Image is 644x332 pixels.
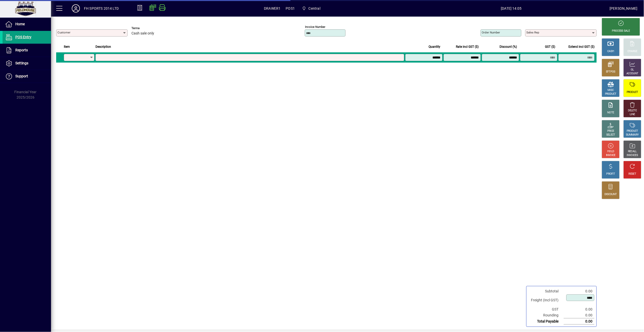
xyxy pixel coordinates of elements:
[628,150,637,153] div: RECALL
[64,44,70,50] span: Item
[3,44,51,57] a: Reports
[628,109,637,113] div: DELETE
[607,111,614,115] div: NOTE
[15,61,28,65] span: Settings
[529,318,564,325] td: Total Payable
[630,113,635,116] div: LINE
[605,193,617,196] div: DISCOUNT
[15,22,25,26] span: Home
[564,306,594,312] td: 0.00
[131,31,154,35] span: Cash sale only
[607,50,614,53] div: CASH
[607,129,614,133] div: PRICE
[57,31,70,34] mat-label: Customer
[529,294,564,306] td: Freight (Incl GST)
[529,312,564,318] td: Rounding
[606,153,615,157] div: INVOICE
[15,35,31,39] span: POS Entry
[569,44,595,50] span: Extend incl GST ($)
[529,288,564,294] td: Subtotal
[482,31,500,34] mat-label: Order number
[309,4,320,13] span: Central
[627,129,638,133] div: PRODUCT
[564,318,594,325] td: 0.00
[606,133,615,137] div: SELECT
[15,48,28,52] span: Reports
[95,44,111,50] span: Description
[3,18,51,31] a: Home
[529,306,564,312] td: GST
[607,150,614,153] div: HOLD
[564,312,594,318] td: 0.00
[264,4,281,13] span: DRAWER1
[3,70,51,83] a: Support
[305,25,325,29] mat-label: Invoice number
[527,31,539,34] mat-label: Sales rep
[564,288,594,294] td: 0.00
[3,57,51,70] a: Settings
[131,27,162,30] span: Terms
[626,133,639,137] div: SUMMARY
[628,50,638,53] div: CHARGE
[429,44,441,50] span: Quantity
[631,68,634,72] div: GL
[606,70,616,74] div: EFTPOS
[413,4,610,13] span: [DATE] 14:05
[545,44,555,50] span: GST ($)
[68,4,84,13] button: Profile
[84,4,119,13] div: FH SPORTS 2014 LTD
[286,4,295,13] span: POS1
[627,90,638,94] div: PRODUCT
[500,44,517,50] span: Discount (%)
[606,172,615,176] div: PROFIT
[627,72,638,76] div: ACCOUNT
[610,4,638,13] div: [PERSON_NAME]
[627,153,638,157] div: INVOICES
[612,29,630,33] div: PROCESS SALE
[300,4,322,13] span: Central
[629,172,636,176] div: RESET
[15,74,28,78] span: Support
[608,88,614,92] div: MISC
[605,92,616,96] div: PRODUCT
[456,44,479,50] span: Rate incl GST ($)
